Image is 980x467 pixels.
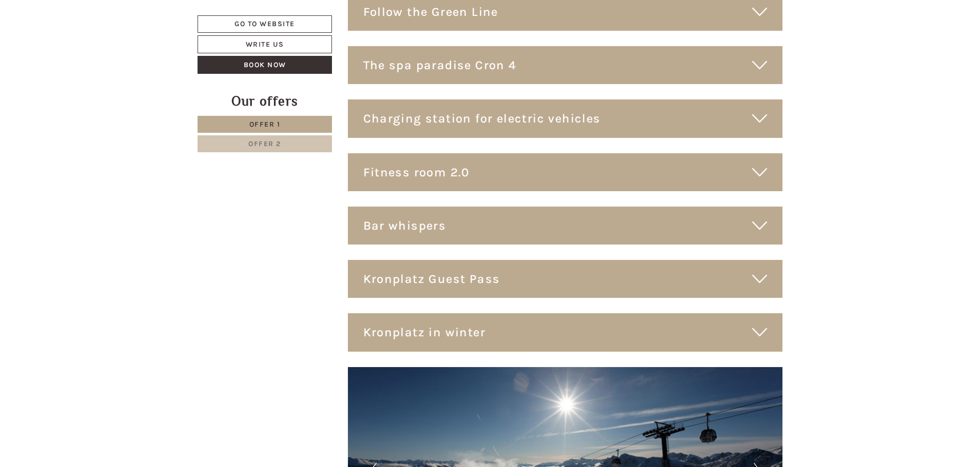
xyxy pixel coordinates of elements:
div: [DATE] [184,8,220,25]
small: 12:09 [284,50,388,57]
div: You [284,30,388,38]
div: Fitness room 2.0 [348,153,783,191]
span: Offer 2 [248,139,281,148]
div: The spa paradise Cron 4 [348,46,783,84]
div: Bar whispers [348,207,783,245]
a: Write us [198,35,332,53]
button: Send [349,270,403,288]
div: Charging station for electric vehicles [348,99,783,137]
div: Hello, how can we help you? [279,28,396,59]
a: Go to website [198,15,332,33]
div: Our offers [198,92,332,111]
span: Offer 1 [249,120,281,129]
a: Book now [198,56,332,74]
div: Kronplatz Guest Pass [348,260,783,298]
div: Kronplatz in winter [348,313,783,351]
